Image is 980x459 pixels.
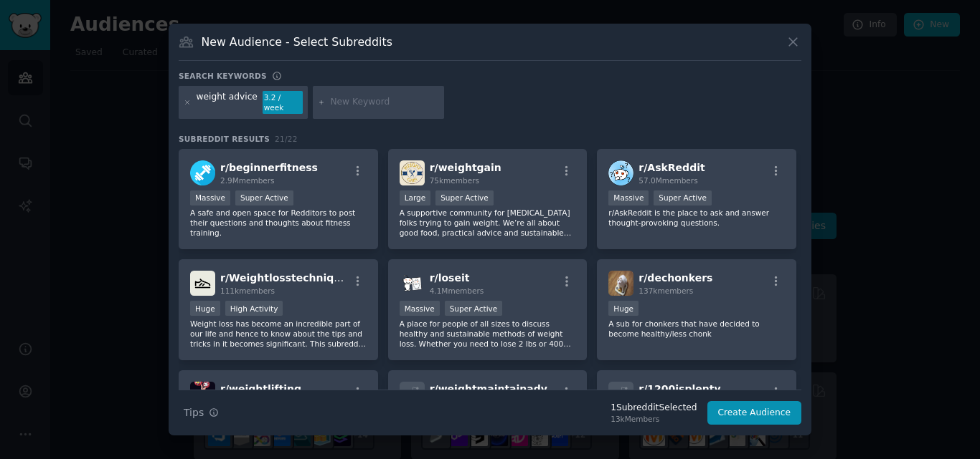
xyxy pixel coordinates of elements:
div: Large [400,190,431,206]
h3: Search keywords [179,71,267,81]
img: Weightlosstechniques [190,271,215,296]
span: r/ AskReddit [639,162,705,173]
span: r/ weightgain [430,162,501,173]
div: 1 Subreddit Selected [611,402,697,415]
button: Tips [179,400,224,425]
input: New Keyword [330,96,439,109]
div: Huge [190,301,220,316]
p: A safe and open space for Redditors to post their questions and thoughts about fitness training. [190,208,367,238]
span: r/ beginnerfitness [220,162,318,173]
div: High Activity [225,301,283,316]
div: Super Active [654,190,712,206]
img: dechonkers [608,271,633,296]
div: Super Active [445,301,503,316]
span: 4.1M members [430,286,484,295]
p: A place for people of all sizes to discuss healthy and sustainable methods of weight loss. Whethe... [400,319,576,349]
img: beginnerfitness [190,160,215,185]
img: AskReddit [608,160,633,185]
div: Massive [400,301,440,316]
span: 111k members [220,286,275,295]
span: r/ 1200isplenty [639,383,720,395]
img: loseit [400,271,425,296]
span: Subreddit Results [179,134,270,144]
span: 57.0M members [639,176,697,185]
div: Huge [608,301,639,316]
span: 21 / 22 [275,135,298,143]
span: 2.9M members [220,176,275,185]
button: Create Audience [707,401,802,425]
div: Super Active [235,190,293,206]
p: r/AskReddit is the place to ask and answer thought-provoking questions. [608,208,785,228]
span: 75k members [430,176,479,185]
div: 3.2 / week [263,91,303,114]
span: r/ Weightlosstechniques [220,272,354,284]
div: Massive [608,190,649,206]
div: Super Active [435,190,494,206]
span: Tips [184,405,204,420]
p: Weight loss has become an incredible part of our life and hence to know about the tips and tricks... [190,319,367,349]
span: r/ dechonkers [639,272,712,284]
h3: New Audience - Select Subreddits [202,34,392,49]
img: weightlifting [190,382,215,407]
div: Massive [190,190,230,206]
div: weight advice [197,91,258,114]
span: 137k members [639,286,693,295]
span: r/ loseit [430,272,470,284]
span: r/ weightlifting [220,383,301,395]
img: weightgain [400,160,425,185]
p: A supportive community for [MEDICAL_DATA] folks trying to gain weight. We’re all about good food,... [400,208,576,238]
div: 13k Members [611,414,697,424]
span: r/ weightmaintainadvice [430,383,564,395]
p: A sub for chonkers that have decided to become healthy/less chonk [608,319,785,339]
